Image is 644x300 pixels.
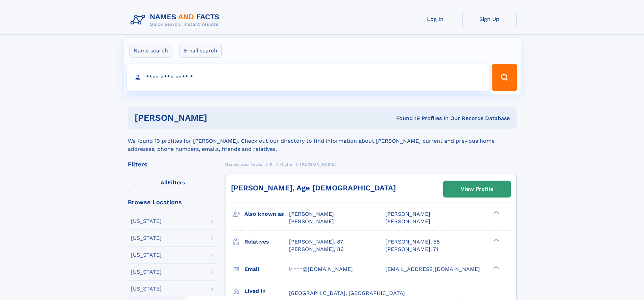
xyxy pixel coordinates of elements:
a: R [270,160,273,168]
div: [US_STATE] [131,235,162,241]
a: [PERSON_NAME], 58 [385,238,440,246]
label: Name search [129,44,172,58]
div: Browse Locations [128,199,218,205]
div: ❯ [492,210,500,215]
span: [PERSON_NAME] [385,218,430,225]
a: [PERSON_NAME], 71 [385,246,438,253]
h3: Email [244,263,289,275]
div: Found 19 Profiles In Our Records Database [302,115,510,122]
h1: [PERSON_NAME] [135,114,302,122]
span: [PERSON_NAME] [385,211,430,217]
h3: Also known as [244,208,289,220]
span: [PERSON_NAME] [289,218,334,225]
div: Filters [128,161,218,167]
span: [PERSON_NAME] [289,211,334,217]
input: search input [127,64,489,91]
label: Filters [128,175,218,191]
div: View Profile [461,181,493,197]
div: We found 19 profiles for [PERSON_NAME]. Check out our directory to find information about [PERSON... [128,129,517,153]
span: [EMAIL_ADDRESS][DOMAIN_NAME] [385,266,480,272]
label: Email search [180,44,222,58]
a: Log In [408,11,462,27]
div: ❯ [492,265,500,270]
span: [GEOGRAPHIC_DATA], [GEOGRAPHIC_DATA] [289,290,405,296]
a: Sign Up [462,11,517,27]
a: [PERSON_NAME], Age [DEMOGRAPHIC_DATA] [231,184,396,192]
span: All [161,179,168,186]
a: [PERSON_NAME], 87 [289,238,343,246]
span: R [270,162,273,167]
a: Names and Facts [225,160,262,168]
a: Riche [280,160,292,168]
span: Riche [280,162,292,167]
div: [US_STATE] [131,286,162,292]
div: ❯ [492,238,500,242]
h3: Relatives [244,236,289,248]
div: [US_STATE] [131,252,162,258]
button: Search Button [492,64,517,91]
a: View Profile [444,181,510,197]
h3: Lived in [244,285,289,297]
span: [PERSON_NAME] [300,162,336,167]
div: [US_STATE] [131,269,162,275]
a: [PERSON_NAME], 86 [289,246,344,253]
div: [US_STATE] [131,218,162,224]
img: Logo Names and Facts [128,11,225,29]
